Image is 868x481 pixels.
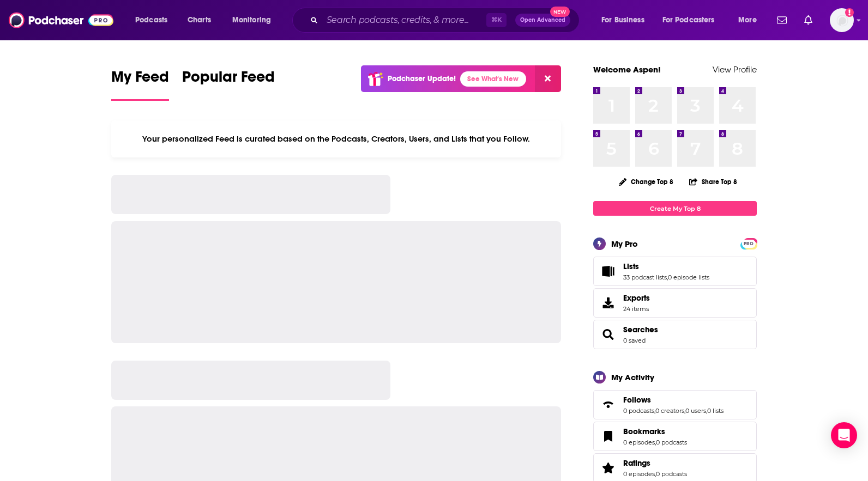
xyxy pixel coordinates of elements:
input: Search podcasts, credits, & more... [322,11,486,29]
span: ⌘ K [486,13,507,27]
span: For Podcasters [662,13,715,28]
span: My Feed [111,68,169,93]
span: Bookmarks [623,427,665,436]
button: open menu [225,11,285,29]
a: 0 lists [707,407,724,415]
span: , [655,470,656,478]
a: Create My Top 8 [593,201,757,216]
span: Popular Feed [182,68,275,93]
img: User Profile [830,8,854,32]
a: 0 episode lists [668,273,709,281]
button: Open AdvancedNew [515,14,570,27]
span: Follows [623,395,651,405]
span: For Business [601,13,644,28]
span: Podcasts [135,13,167,28]
button: Change Top 8 [612,175,680,188]
span: More [738,13,757,28]
span: Logged in as aspenm13 [830,8,854,32]
svg: Add a profile image [845,8,854,17]
span: PRO [742,240,755,248]
span: Bookmarks [593,422,757,451]
a: Lists [623,261,709,271]
span: , [684,407,685,415]
a: 0 podcasts [623,407,654,415]
div: Your personalized Feed is curated based on the Podcasts, Creators, Users, and Lists that you Follow. [111,120,561,157]
div: My Pro [611,239,638,249]
span: , [654,407,655,415]
span: Lists [593,257,757,286]
span: , [667,273,668,281]
div: Open Intercom Messenger [831,422,857,448]
button: Show profile menu [830,8,854,32]
span: Searches [593,320,757,349]
a: Popular Feed [182,68,275,101]
button: Share Top 8 [689,171,738,192]
a: Searches [623,325,658,334]
a: Lists [597,264,619,279]
a: Bookmarks [623,427,687,436]
a: See What's New [460,71,526,87]
a: Searches [597,327,619,342]
button: open menu [655,11,731,29]
a: Follows [623,395,724,405]
span: Lists [623,261,639,271]
a: Bookmarks [597,429,619,444]
button: open menu [731,11,770,29]
a: View Profile [713,64,757,75]
a: Charts [180,11,218,29]
span: Ratings [623,458,650,468]
a: 0 saved [623,337,646,344]
span: Exports [597,295,619,310]
a: 0 users [685,407,706,415]
a: Ratings [597,460,619,476]
span: New [550,7,570,17]
span: Follows [593,390,757,419]
a: Show notifications dropdown [800,11,817,29]
a: Welcome Aspen! [593,64,661,75]
a: 0 podcasts [656,439,687,446]
button: open menu [594,11,658,29]
span: Open Advanced [520,17,565,23]
a: 0 podcasts [656,470,687,478]
a: 0 episodes [623,439,655,446]
span: Charts [188,13,211,28]
img: Podchaser - Follow, Share and Rate Podcasts [9,10,113,31]
a: My Feed [111,68,169,101]
span: 24 items [623,305,650,313]
span: Exports [623,293,650,303]
a: 0 creators [655,407,684,415]
div: My Activity [611,372,654,382]
span: , [706,407,707,415]
span: , [655,439,656,446]
a: Ratings [623,458,687,468]
a: Exports [593,288,757,318]
a: PRO [742,239,755,247]
span: Monitoring [232,13,271,28]
a: 0 episodes [623,470,655,478]
a: Show notifications dropdown [773,11,791,29]
a: Follows [597,397,619,412]
p: Podchaser Update! [388,74,456,83]
button: open menu [128,11,182,29]
div: Search podcasts, credits, & more... [303,8,590,33]
a: 33 podcast lists [623,273,667,281]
